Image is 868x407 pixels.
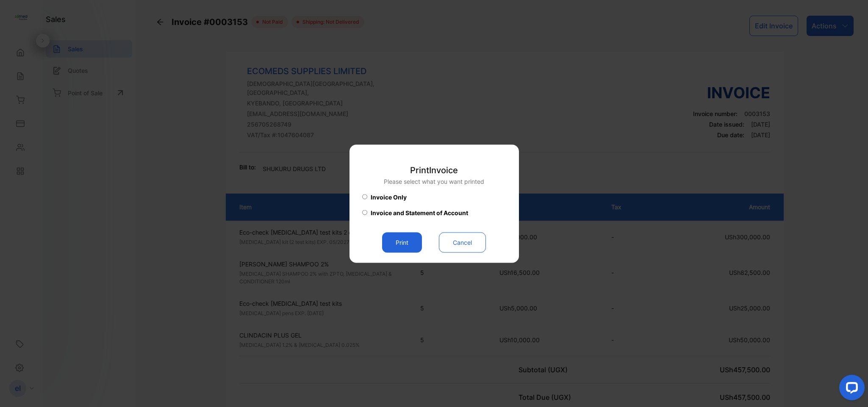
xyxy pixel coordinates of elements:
p: Please select what you want printed [384,177,484,186]
span: Invoice and Statement of Account [371,208,468,217]
button: Print [382,232,422,252]
span: Invoice Only [371,192,407,201]
iframe: LiveChat chat widget [832,371,868,407]
p: Print Invoice [384,163,484,176]
button: Cancel [439,232,486,252]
